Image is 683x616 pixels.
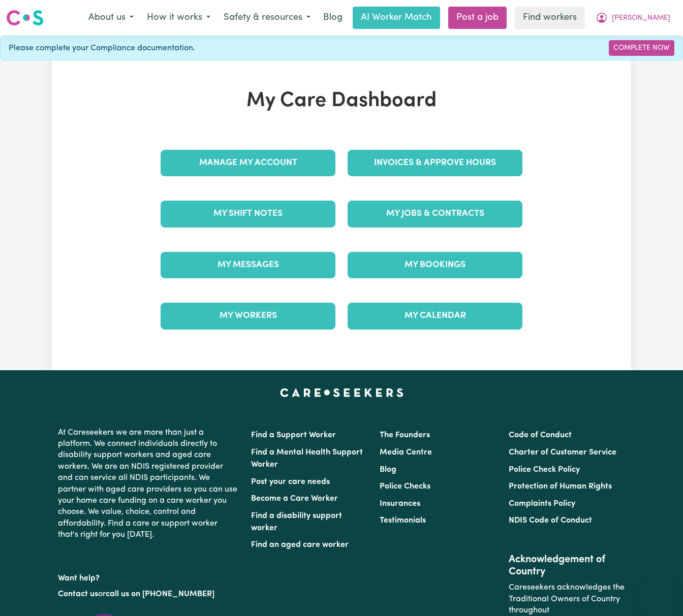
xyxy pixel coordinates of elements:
a: Blog [380,466,396,474]
a: Find workers [515,7,585,29]
a: My Workers [161,303,335,329]
a: Post a job [448,7,507,29]
a: My Jobs & Contracts [348,201,522,227]
p: or [58,585,239,604]
a: Police Checks [380,482,430,491]
a: Blog [317,7,349,29]
button: How it works [140,7,217,28]
a: Post your care needs [251,478,330,486]
a: call us on [PHONE_NUMBER] [106,590,214,598]
p: At Careseekers we are more than just a platform. We connect individuals directly to disability su... [58,423,239,545]
a: Media Centre [380,448,432,457]
a: Complaints Policy [509,500,575,508]
a: Careseekers home page [280,388,403,397]
a: Manage My Account [161,150,335,176]
span: Please complete your Compliance documentation. [9,42,195,54]
a: My Messages [161,252,335,278]
a: Testimonials [380,516,426,525]
button: Safety & resources [217,7,317,28]
h2: Acknowledgement of Country [509,554,625,578]
a: Find an aged care worker [251,541,349,549]
a: Code of Conduct [509,431,572,439]
iframe: Button to launch messaging window [642,575,675,608]
a: NDIS Code of Conduct [509,516,592,525]
a: Contact us [58,590,98,598]
a: My Shift Notes [161,201,335,227]
button: My Account [589,7,677,28]
a: Find a Mental Health Support Worker [251,448,363,469]
span: [PERSON_NAME] [612,13,670,24]
h1: My Care Dashboard [154,89,529,113]
a: Careseekers logo [6,6,44,29]
a: Find a disability support worker [251,512,342,532]
p: Want help? [58,569,239,584]
img: Careseekers logo [6,9,44,27]
button: About us [82,7,140,28]
a: My Calendar [348,303,522,329]
a: Police Check Policy [509,466,580,474]
a: Invoices & Approve Hours [348,150,522,176]
a: Complete Now [609,40,674,56]
a: The Founders [380,431,430,439]
a: AI Worker Match [353,7,440,29]
a: My Bookings [348,252,522,278]
a: Insurances [380,500,420,508]
a: Protection of Human Rights [509,482,612,491]
a: Charter of Customer Service [509,448,616,457]
a: Find a Support Worker [251,431,336,439]
a: Become a Care Worker [251,495,338,503]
